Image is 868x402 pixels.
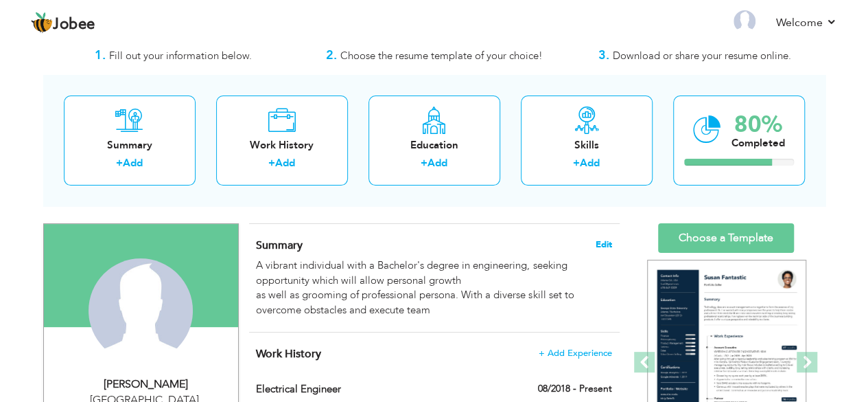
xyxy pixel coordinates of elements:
[532,138,642,153] div: Skills
[613,49,791,63] span: Download or share your resume online.
[95,47,106,64] strong: 1.
[256,346,321,361] span: Work History
[658,223,794,253] a: Choose a Template
[731,113,785,136] div: 80%
[326,47,337,64] strong: 2.
[54,377,238,392] div: [PERSON_NAME]
[109,49,252,63] span: Fill out your information below.
[340,49,543,63] span: Choose the resume template of your choice!
[123,156,143,170] a: Add
[379,138,489,153] div: Education
[256,258,611,317] div: A vibrant individual with a Bachelor's degree in engineering, seeking opportunity which will allo...
[421,156,427,170] label: +
[734,10,755,32] img: Profile Img
[256,382,486,397] label: Electrical Engineer
[275,156,295,170] a: Add
[89,258,193,363] img: SHAHZAIB KHAN
[731,136,785,150] div: Completed
[580,156,600,170] a: Add
[53,17,95,32] span: Jobee
[227,138,337,153] div: Work History
[573,156,580,170] label: +
[427,156,447,170] a: Add
[539,348,612,358] span: + Add Experience
[256,347,611,361] h4: This helps to show the companies you have worked for.
[256,238,611,252] h4: Adding a summary is a quick and easy way to highlight your experience and interests.
[538,382,612,396] label: 08/2018 - Present
[776,14,837,31] a: Welcome
[31,12,53,34] img: jobee.io
[31,12,95,34] a: Jobee
[596,240,612,249] span: Edit
[256,238,303,253] span: Summary
[75,138,185,153] div: Summary
[268,156,275,170] label: +
[598,47,609,64] strong: 3.
[116,156,123,170] label: +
